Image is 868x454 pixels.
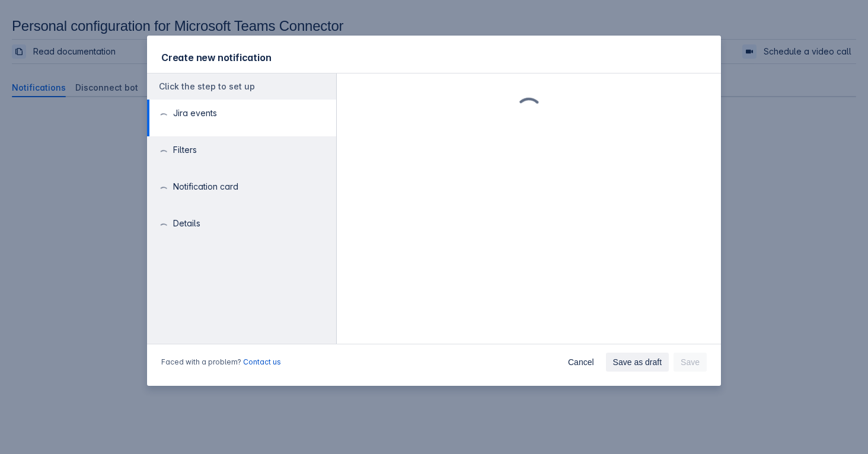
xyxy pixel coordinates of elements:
span: Create new notification [161,52,271,63]
a: Contact us [243,357,281,366]
span: Details [173,218,200,229]
span: Notification card [173,181,238,193]
span: Save [681,353,700,372]
span: Faced with a problem? [161,357,281,367]
span: Jira events [173,107,217,119]
span: Filters [173,144,197,156]
span: Click the step to set up [159,81,255,91]
button: Save [674,353,707,372]
button: Save as draft [606,353,669,372]
button: Cancel [561,353,601,372]
span: Save as draft [613,353,662,372]
span: Cancel [568,353,594,372]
